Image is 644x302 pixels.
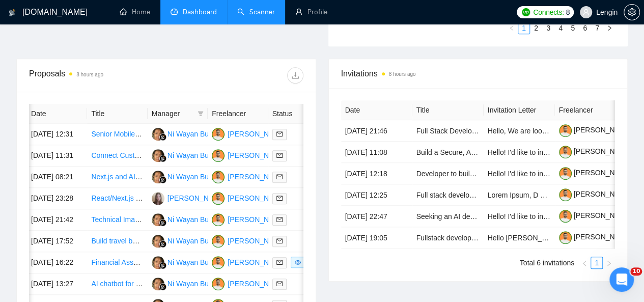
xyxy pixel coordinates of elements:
th: Freelancer [208,104,268,124]
span: setting [624,8,639,16]
img: c1NLmzrk-0pBZjOo1nLSJnOz0itNHKTdmMHAt8VIsLFzaWqqsJDJtcFyV3OYvrqgu3 [559,231,572,244]
td: Developer to build AI Text to Speech Tool (Long Term) [412,163,484,184]
div: Ni Wayan Budiarti [167,278,225,289]
a: 1 [591,257,602,268]
a: homeHome [120,8,150,16]
img: c1NLmzrk-0pBZjOo1nLSJnOz0itNHKTdmMHAt8VIsLFzaWqqsJDJtcFyV3OYvrqgu3 [559,188,572,201]
span: right [606,25,612,31]
div: Ni Wayan Budiarti [167,214,225,225]
li: 1 [518,22,530,34]
span: Dashboard [183,8,217,16]
a: NWNi Wayan Budiarti [152,172,225,180]
a: TM[PERSON_NAME] [212,194,286,202]
td: [DATE] 21:46 [341,120,412,142]
th: Date [27,104,87,124]
td: [DATE] 21:42 [27,209,87,231]
img: TM [212,192,225,205]
button: left [578,257,591,269]
span: right [606,260,612,266]
span: mail [276,195,283,201]
a: [PERSON_NAME] [559,211,632,219]
img: TM [212,171,225,183]
div: Ni Wayan Budiarti [167,257,225,268]
img: gigradar-bm.png [159,219,166,226]
span: dashboard [171,8,178,15]
img: TM [212,149,225,162]
a: userProfile [295,8,327,16]
a: Build travel based website (desktop + mobile) [91,237,235,245]
a: [PERSON_NAME] [559,147,632,155]
img: NW [152,171,164,183]
div: [PERSON_NAME] [228,278,286,289]
img: TM [212,235,225,248]
span: Connects: [533,7,564,18]
li: Total 6 invitations [520,257,574,269]
li: 7 [591,22,603,34]
td: [DATE] 12:25 [341,184,412,206]
td: [DATE] 11:08 [341,142,412,163]
div: Ni Wayan Budiarti [167,235,225,246]
div: [PERSON_NAME] [228,235,286,246]
div: [PERSON_NAME] [228,171,286,182]
img: NW [152,213,164,226]
td: Build travel based website (desktop + mobile) [87,231,147,252]
span: mail [276,281,283,287]
td: Senior Mobile App Engineer for Healthcare Telehealth App [87,124,147,145]
th: Invitation Letter [484,100,555,120]
td: React/Next.js Developer for AI-Assisted Web App (Cursor + Claude Mentorship) [87,188,147,209]
span: download [288,71,303,79]
a: [PERSON_NAME] [559,126,632,134]
img: NW [152,278,164,290]
img: logo [9,5,16,21]
img: NW [152,235,164,248]
img: upwork-logo.png [522,8,530,16]
a: TM[PERSON_NAME] [212,129,286,138]
img: gigradar-bm.png [159,155,166,162]
td: [DATE] 16:22 [27,252,87,273]
a: NWNi Wayan Budiarti [152,129,225,138]
li: Next Page [603,22,615,34]
td: [DATE] 23:28 [27,188,87,209]
td: Seeking an AI developer to build a freight-quote automation bot for a flooring company. [412,206,484,227]
img: TM [212,256,225,269]
div: [PERSON_NAME] [228,150,286,161]
img: gigradar-bm.png [159,262,166,269]
button: download [287,67,303,84]
img: c1NLmzrk-0pBZjOo1nLSJnOz0itNHKTdmMHAt8VIsLFzaWqqsJDJtcFyV3OYvrqgu3 [559,210,572,223]
th: Title [87,104,147,124]
a: [PERSON_NAME] [559,233,632,241]
li: 6 [579,22,591,34]
a: Senior Mobile App Engineer for Healthcare Telehealth App [91,130,275,138]
td: Full Stack Developer with React and Nest.js [412,120,484,142]
span: left [509,25,515,31]
a: [PERSON_NAME] [559,169,632,177]
img: NB [152,192,164,205]
button: setting [624,4,640,20]
img: TM [212,128,225,141]
li: Previous Page [506,22,518,34]
div: [PERSON_NAME] [228,257,286,268]
a: 5 [567,22,578,34]
a: Developer to build AI Text to Speech Tool (Long Term) [416,170,586,178]
a: Fullstack developer for complete vacation rental booking platform [416,234,622,242]
li: Previous Page [578,257,591,269]
th: Date [341,100,412,120]
a: 2 [530,22,542,34]
td: [DATE] 08:21 [27,167,87,188]
img: gigradar-bm.png [159,176,166,183]
span: mail [276,216,283,223]
span: left [581,260,587,266]
th: Freelancer [555,100,626,120]
span: eye [295,259,301,265]
span: user [582,9,590,16]
td: [DATE] 17:52 [27,231,87,252]
li: Next Page [603,257,615,269]
a: TM[PERSON_NAME] [212,215,286,223]
a: 3 [543,22,554,34]
a: React/Next.js Developer for AI-Assisted Web App (Cursor + [PERSON_NAME]) [91,194,342,202]
a: 4 [555,22,566,34]
span: mail [276,131,283,137]
img: gigradar-bm.png [159,240,166,248]
a: Full stack developer [416,191,480,199]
